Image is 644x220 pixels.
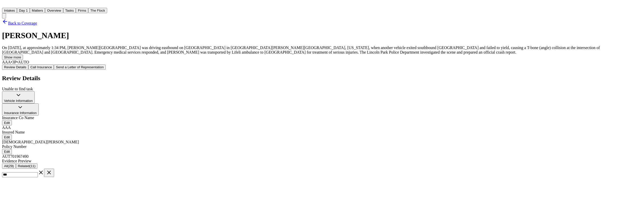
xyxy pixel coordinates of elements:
[2,159,642,163] div: Evidence Preview
[2,60,642,64] div: AAA • 3P • AUTO
[17,8,30,12] a: Day 1
[2,8,17,12] a: Intakes
[44,169,54,177] button: Clear input
[2,91,35,103] button: Vehicle Information
[2,130,642,144] div: Insured Name (required)
[4,111,37,115] div: Insurance Information
[2,130,25,134] span: Insured Name
[56,65,104,69] span: Send a Letter of Representation
[45,8,63,12] a: Overview
[2,46,642,55] div: On [DATE], at approximately 1:34 PM, [PERSON_NAME][GEOGRAPHIC_DATA] was driving eastbound on [GEO...
[2,144,642,159] div: Policy Number (required)
[8,164,14,168] span: ( 29 )
[88,8,107,12] a: The Flock
[63,8,76,13] button: Tasks
[2,55,23,60] button: Show more
[30,65,52,69] span: Call Insurance
[2,21,37,25] a: Back to Coverage
[2,125,642,130] div: AAA
[2,154,642,159] div: AUT701967490
[2,3,8,8] a: Home
[2,120,12,125] button: Edit Insurance Co Name
[45,8,63,13] button: Overview
[54,64,106,70] button: Send a Letter of Representation
[16,163,38,169] button: Related documents
[8,21,37,25] span: Back to Coverage
[2,64,28,70] button: Review Details
[17,8,30,13] button: Day 1
[30,164,36,168] span: ( 11 )
[28,64,54,70] button: Call Insurance
[2,87,642,91] div: Unable to find task
[2,31,642,40] h1: [PERSON_NAME]
[2,149,12,154] button: Edit Policy Number
[2,144,27,149] span: Policy Number
[2,140,642,144] div: [DEMOGRAPHIC_DATA][PERSON_NAME]
[30,8,45,12] a: Matters
[2,2,8,7] img: Finch Logo
[2,172,38,177] input: Search references
[30,8,45,13] button: Matters
[4,99,33,103] div: Vehicle Information
[2,163,16,169] button: All documents
[76,8,88,12] a: Firms
[63,8,76,12] a: Tasks
[2,8,17,13] button: Intakes
[88,8,107,13] button: The Flock
[76,8,88,13] button: Firms
[2,75,642,82] h2: Review Details
[2,103,39,116] button: Insurance Information
[2,116,642,130] div: Insurance Co Name (required)
[4,65,26,69] span: Review Details
[2,135,12,140] button: Edit Insured Name
[2,116,34,120] span: Insurance Co Name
